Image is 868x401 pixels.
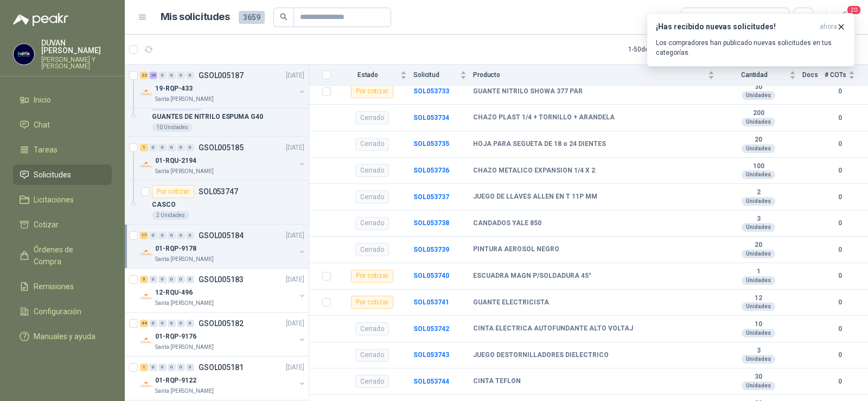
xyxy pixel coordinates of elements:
div: Unidades [742,276,775,285]
div: Unidades [742,302,775,311]
a: SOL053738 [413,219,449,227]
p: 01-RQP-9178 [155,244,196,254]
div: 0 [158,144,167,151]
span: Remisiones [34,281,74,292]
b: 0 [825,166,855,176]
b: 12 [721,294,796,303]
span: Configuración [34,305,81,317]
p: [DATE] [286,143,304,153]
a: 44 0 0 0 0 0 GSOL005182[DATE] Company Logo01-RQP-9176Santa [PERSON_NAME] [140,317,307,352]
a: Órdenes de Compra [13,239,112,272]
p: GSOL005185 [199,144,244,151]
a: 1 0 0 0 0 0 GSOL005181[DATE] Company Logo01-RQP-9122Santa [PERSON_NAME] [140,361,307,396]
div: 26 [149,72,157,79]
div: 5 [140,276,148,283]
div: Unidades [742,144,775,153]
span: Producto [473,71,706,79]
p: Santa [PERSON_NAME] [155,387,214,396]
div: 0 [177,144,185,151]
b: 0 [825,192,855,202]
b: CHAZO PLAST 1/4 + TORNILLO + ARANDELA [473,113,615,122]
a: Manuales y ayuda [13,326,112,347]
b: 0 [825,324,855,334]
div: 0 [158,364,167,371]
a: 17 0 0 0 0 0 GSOL005184[DATE] Company Logo01-RQP-9178Santa [PERSON_NAME] [140,229,307,264]
div: Por cotizar [351,85,393,98]
span: Órdenes de Compra [34,244,101,268]
a: SOL053735 [413,140,449,148]
a: Licitaciones [13,189,112,210]
b: HOJA PARA SEGUETA DE 18 o 24 DIENTES [473,140,606,149]
div: 0 [177,276,185,283]
div: 44 [140,320,148,327]
p: 01-RQP-9176 [155,332,196,342]
span: 20 [846,5,861,15]
div: 0 [186,276,194,283]
div: 0 [186,320,194,327]
div: 0 [168,276,176,283]
b: ESCUADRA MAGN P/SOLDADURA 45° [473,272,591,281]
b: CINTA TEFLON [473,377,521,386]
div: Por cotizar [351,270,393,283]
span: Inicio [34,94,51,106]
th: Estado [337,65,413,86]
span: Solicitudes [34,169,71,181]
a: Tareas [13,139,112,160]
p: [PERSON_NAME] Y [PERSON_NAME] [41,56,112,69]
p: GSOL005182 [199,320,244,327]
a: Inicio [13,90,112,110]
b: JUEGO DE LLAVES ALLEN EN T 11P MM [473,193,597,201]
span: Estado [337,71,398,79]
img: Company Logo [140,86,153,99]
h3: ¡Has recibido nuevas solicitudes! [656,22,815,31]
p: [DATE] [286,71,304,81]
b: 0 [825,86,855,97]
div: 0 [168,144,176,151]
div: Unidades [742,91,775,100]
div: 0 [149,232,157,239]
p: 01-RQP-9122 [155,375,196,386]
img: Company Logo [140,158,153,171]
div: 1 - 50 de 759 [628,41,695,58]
b: 0 [825,350,855,360]
b: JUEGO DESTORNILLADORES DIELECTRICO [473,351,609,360]
div: 17 [140,232,148,239]
div: 0 [177,232,185,239]
span: 3659 [239,11,265,24]
b: CANDADOS YALE 850 [473,219,541,228]
div: Unidades [742,329,775,338]
div: 1 [140,364,148,371]
p: GSOL005181 [199,364,244,371]
div: 0 [168,320,176,327]
p: GSOL005184 [199,232,244,239]
a: SOL053743 [413,351,449,359]
a: SOL053734 [413,114,449,122]
button: ¡Has recibido nuevas solicitudes!ahora Los compradores han publicado nuevas solicitudes en tus ca... [647,13,855,67]
b: 0 [825,377,855,387]
div: Cerrado [355,349,389,362]
a: 22 26 0 0 0 0 GSOL005187[DATE] Company Logo19-RQP-433Santa [PERSON_NAME] [140,69,307,104]
p: [DATE] [286,231,304,241]
p: GSOL005183 [199,276,244,283]
div: Unidades [742,118,775,126]
th: Producto [473,65,721,86]
div: 0 [149,276,157,283]
b: 20 [721,241,796,250]
b: 0 [825,218,855,228]
b: 0 [825,297,855,308]
a: Por adjudicarSOL053805GUANTES DE NITRILO ESPUMA G4010 Unidades [125,93,309,137]
span: Cotizar [34,219,59,231]
b: 3 [721,347,796,355]
div: Todas [688,11,711,23]
b: GUANTE NITRILO SHOWA 377 PAR [473,87,583,96]
div: 0 [186,144,194,151]
p: Santa [PERSON_NAME] [155,255,214,264]
span: Licitaciones [34,194,74,206]
a: SOL053744 [413,378,449,385]
div: Unidades [742,250,775,258]
span: Tareas [34,144,58,156]
p: CASCO [152,200,175,210]
b: 0 [825,113,855,123]
div: 0 [149,144,157,151]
